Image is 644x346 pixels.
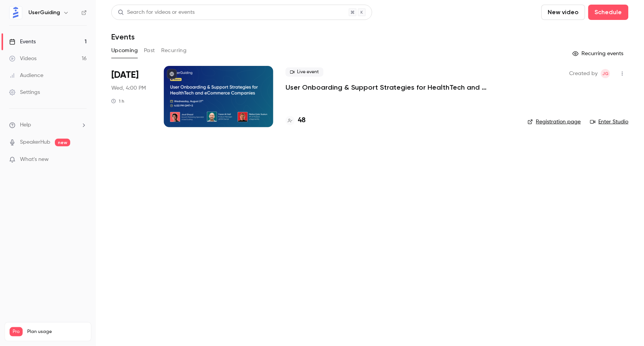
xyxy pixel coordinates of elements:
[286,67,324,77] span: Live event
[10,327,23,336] span: Pro
[9,72,43,79] div: Audience
[111,44,138,57] button: Upcoming
[590,118,629,126] a: Enter Studio
[144,44,155,57] button: Past
[528,118,581,126] a: Registration page
[9,38,36,46] div: Events
[570,69,598,78] span: Created by
[20,138,50,146] a: SpeakerHub
[603,69,609,78] span: JG
[111,98,124,104] div: 1 h
[298,115,305,126] h4: 48
[55,139,70,146] span: new
[161,44,187,57] button: Recurring
[286,115,305,126] a: 48
[9,121,87,129] li: help-dropdown-opener
[20,156,49,164] span: What's new
[9,89,40,96] div: Settings
[118,8,195,16] div: Search for videos or events
[9,55,36,62] div: Videos
[588,5,629,20] button: Schedule
[111,32,135,41] h1: Events
[27,329,86,335] span: Plan usage
[78,156,87,163] iframe: Noticeable Trigger
[111,84,146,92] span: Wed, 4:00 PM
[111,66,152,127] div: Aug 27 Wed, 4:00 PM (Europe/Istanbul)
[286,83,515,92] a: User Onboarding & Support Strategies for HealthTech and eCommerce Companies
[601,69,610,78] span: Joud Ghazal
[542,5,585,20] button: New video
[20,121,31,129] span: Help
[569,48,629,60] button: Recurring events
[28,9,60,16] h6: UserGuiding
[10,7,22,19] img: UserGuiding
[111,69,139,81] span: [DATE]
